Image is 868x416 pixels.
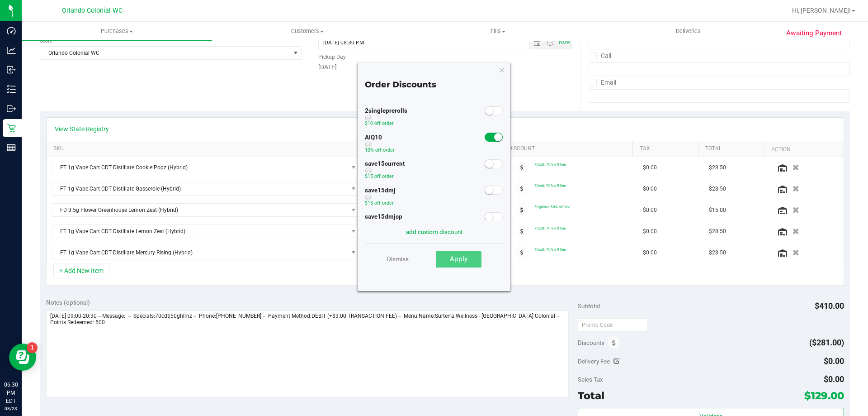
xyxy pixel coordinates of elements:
span: 10% off order [365,147,395,153]
iframe: Resource center unread badge [27,342,38,353]
th: Action [764,141,836,158]
span: $0.00 [643,185,657,193]
span: select [290,47,301,59]
div: save15dmjcp [365,212,402,237]
span: $129.00 [804,389,844,402]
span: discount can be used with other discounts [365,115,407,121]
span: Orlando Colonial WC [40,47,290,59]
span: discount can be used with other discounts [365,194,396,201]
span: 70cdt: 70% off line [534,183,566,188]
span: Delivery Fee [578,358,610,365]
label: Pickup Day [318,53,346,61]
a: View State Registry [55,124,109,134]
a: Dismiss [387,251,409,267]
span: FT 1g Vape Cart CDT Distillate Mercury Rising (Hybrid) [52,246,348,259]
span: $10 off order [365,120,394,126]
a: Customers [212,22,402,41]
span: Subtotal [578,302,600,310]
input: Format: (999) 999-9999 [589,36,850,49]
span: Notes (optional) [46,299,90,306]
span: Set Current date [557,36,572,49]
span: Customers [212,27,402,35]
span: NO DATA FOUND [52,161,360,174]
span: $15.00 [709,206,726,215]
span: Purchases [22,27,212,35]
p: 08/23 [4,405,18,412]
inline-svg: Reports [7,143,16,152]
i: Edit Delivery Fee [613,358,620,364]
a: Tax [640,145,695,153]
span: Orlando Colonial WC [62,7,123,14]
a: add custom discount [406,228,462,235]
span: discount can be used with other discounts [365,167,405,174]
span: $15 off order [365,173,394,179]
span: 70cdt: 70% off line [534,247,566,252]
a: Total [705,145,760,153]
inline-svg: Inbound [7,65,16,74]
span: 70cdt: 70% off line [534,226,566,230]
span: $410.00 [815,301,844,311]
span: FT 1g Vape Cart CDT Distillate Gasserole (Hybrid) [52,182,348,195]
inline-svg: Retail [7,124,16,133]
span: $28.50 [709,163,726,172]
label: Email [589,76,616,89]
a: Purchases [22,22,212,41]
inline-svg: Analytics [7,46,16,55]
inline-svg: Dashboard [7,26,16,35]
span: FD 3.5g Flower Greenhouse Lemon Zest (Hybrid) [52,204,348,216]
span: $28.50 [709,249,726,257]
iframe: Resource center [9,344,36,371]
a: Tills [402,22,593,41]
div: save15current [365,159,405,184]
span: $28.50 [709,227,726,236]
p: 06:30 PM EDT [4,381,18,405]
h4: Order Discounts [365,81,503,90]
span: $0.00 [643,227,657,236]
input: Format: (999) 999-9999 [589,62,850,76]
span: $0.00 [824,374,844,384]
span: Tills [403,27,592,35]
span: Apply [450,255,467,263]
span: 70cdt: 70% off line [534,162,566,167]
span: Hi, [PERSON_NAME]! [792,7,851,14]
span: FT 1g Vape Cart CDT Distillate Lemon Zest (Hybrid) [52,225,348,238]
inline-svg: Outbound [7,104,16,113]
span: Discounts [578,335,604,351]
input: Promo Code [578,318,648,332]
span: $0.00 [643,163,657,172]
span: Sales Tax [578,376,603,383]
inline-svg: Inventory [7,85,16,94]
span: NO DATA FOUND [52,203,360,217]
span: $0.00 [824,356,844,366]
span: $15 off order [365,200,394,206]
span: NO DATA FOUND [52,246,360,259]
button: Apply [436,251,481,268]
span: Open the time view [542,39,557,46]
div: [DATE] [318,62,571,72]
div: AIQ10 [365,133,395,158]
span: NO DATA FOUND [52,182,360,196]
span: Awaiting Payment [786,28,842,38]
label: Call [589,49,611,62]
span: $28.50 [709,185,726,193]
a: Deliveries [593,22,783,41]
span: $0.00 [643,249,657,257]
a: Discount [509,145,629,153]
span: $0.00 [643,206,657,215]
span: ($281.00) [809,338,844,347]
span: Open the date view [529,39,544,46]
span: Total [578,389,604,402]
span: Deliveries [664,27,713,35]
a: SKU [53,145,359,153]
div: 2singleprerolls [365,106,407,131]
div: save15dmj [365,186,396,210]
span: discount can be used with other discounts [365,141,395,148]
button: + Add New Item [53,263,109,278]
span: 50ghlmz: 50% off line [534,205,570,209]
span: NO DATA FOUND [52,225,360,238]
span: FT 1g Vape Cart CDT Distillate Cookie Popz (Hybrid) [52,161,348,174]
